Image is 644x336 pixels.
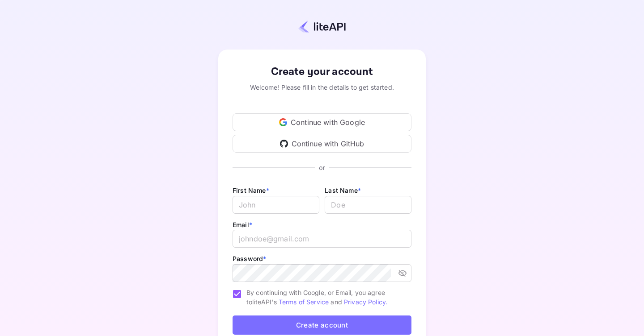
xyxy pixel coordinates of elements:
[233,196,319,214] input: John
[233,135,411,153] div: Continue with GitHub
[344,298,387,306] a: Privacy Policy.
[233,230,411,248] input: johndoe@gmail.com
[233,83,411,92] div: Welcome! Please fill in the details to get started.
[233,113,411,131] div: Continue with Google
[246,288,404,307] span: By continuing with Google, or Email, you agree to liteAPI's and
[233,221,252,228] label: Email
[279,298,329,306] a: Terms of Service
[325,187,361,194] label: Last Name
[233,187,269,194] label: First Name
[394,265,411,281] button: toggle password visibility
[298,20,346,33] img: liteapi
[233,64,411,80] div: Create your account
[325,196,411,214] input: Doe
[233,255,266,262] label: Password
[233,315,411,335] button: Create account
